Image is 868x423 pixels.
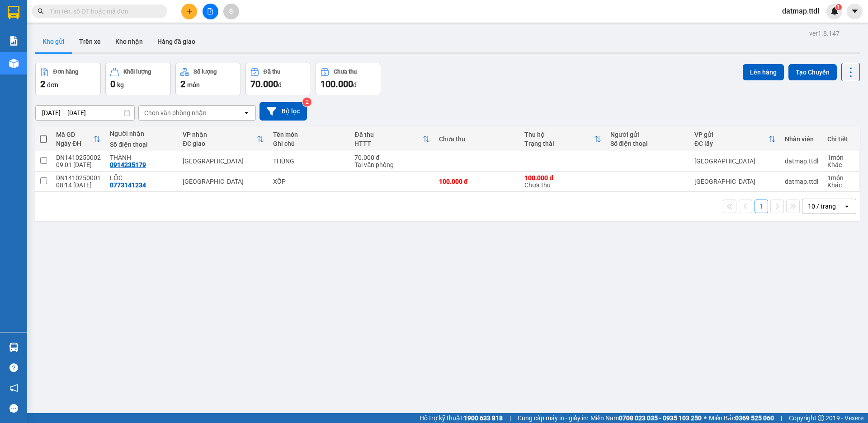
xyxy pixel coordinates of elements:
[509,413,511,423] span: |
[207,8,213,14] span: file-add
[354,131,422,138] div: Đã thu
[106,39,198,51] div: 0914235179
[105,63,171,95] button: Khối lượng0kg
[223,4,239,19] button: aim
[524,174,601,189] div: Chưa thu
[755,200,768,213] button: 1
[709,413,774,423] span: Miền Bắc
[354,154,429,161] div: 70.000 đ
[110,141,174,148] div: Số điện thoại
[851,7,859,15] span: caret-down
[350,127,434,151] th: Toggle SortBy
[735,414,774,422] strong: 0369 525 060
[694,158,776,165] div: [GEOGRAPHIC_DATA]
[8,8,22,17] span: Gửi:
[35,31,72,52] button: Kho gửi
[175,63,241,95] button: Số lượng2món
[316,63,381,95] button: Chưa thu100.000đ
[52,127,105,151] th: Toggle SortBy
[38,8,44,14] span: search
[619,414,702,422] strong: 0708 023 035 - 0935 103 250
[47,81,58,88] span: đơn
[835,4,842,10] sup: 1
[827,161,854,168] div: Khác
[808,202,836,211] div: 10 / trang
[837,4,840,10] span: 1
[785,135,818,143] div: Nhân viên
[827,174,854,181] div: 1 món
[273,131,345,138] div: Tên món
[843,203,850,210] svg: open
[302,98,311,107] sup: 2
[9,36,19,46] img: solution-icon
[788,64,837,80] button: Tạo Chuyến
[243,109,250,116] svg: open
[144,108,207,117] div: Chọn văn phòng nhận
[420,413,503,423] span: Hỗ trợ kỹ thuật:
[106,8,198,28] div: [GEOGRAPHIC_DATA]
[439,178,515,185] div: 100.000 đ
[72,31,108,52] button: Trên xe
[694,131,769,138] div: VP gửi
[354,161,429,168] div: Tại văn phòng
[830,7,839,15] img: icon-new-feature
[245,63,311,95] button: Đã thu70.000đ
[108,31,150,52] button: Kho nhận
[150,31,203,52] button: Hàng đã giao
[781,413,782,423] span: |
[264,69,280,75] div: Đã thu
[775,5,826,17] span: datmap.ttdl
[250,79,278,89] span: 70.000
[7,57,101,68] div: 70.000
[439,135,515,143] div: Chưa thu
[9,384,18,392] span: notification
[110,154,174,161] div: THÀNH
[354,140,422,147] div: HTTT
[180,79,185,89] span: 2
[743,64,784,80] button: Lên hàng
[110,130,174,137] div: Người nhận
[56,154,101,161] div: DN1410250002
[518,413,588,423] span: Cung cấp máy in - giấy in:
[187,81,200,88] span: món
[117,81,124,88] span: kg
[110,174,174,181] div: LỘC
[704,416,707,420] span: ⚪️
[181,4,197,19] button: plus
[694,178,776,185] div: [GEOGRAPHIC_DATA]
[273,140,345,147] div: Ghi chú
[9,59,19,68] img: warehouse-icon
[464,414,503,422] strong: 1900 633 818
[8,6,19,19] img: logo-vxr
[178,127,269,151] th: Toggle SortBy
[203,4,218,19] button: file-add
[9,363,18,372] span: question-circle
[9,343,19,352] img: warehouse-icon
[827,135,854,143] div: Chi tiết
[690,127,780,151] th: Toggle SortBy
[183,158,264,165] div: [GEOGRAPHIC_DATA]
[524,140,594,147] div: Trạng thái
[56,174,101,181] div: DN1410250001
[273,158,345,165] div: THÙNG
[524,131,594,138] div: Thu hộ
[183,131,257,138] div: VP nhận
[110,79,115,89] span: 0
[106,8,127,17] span: Nhận:
[321,79,353,89] span: 100.000
[7,58,21,67] span: CR :
[123,69,151,75] div: Khối lượng
[520,127,605,151] th: Toggle SortBy
[610,140,685,147] div: Số điện thoại
[334,69,357,75] div: Chưa thu
[56,140,94,147] div: Ngày ĐH
[9,404,18,413] span: message
[186,8,193,14] span: plus
[56,161,101,168] div: 09:01 [DATE]
[809,28,840,38] div: ver 1.8.147
[610,131,685,138] div: Người gửi
[818,415,824,421] span: copyright
[827,154,854,161] div: 1 món
[56,181,101,189] div: 08:14 [DATE]
[827,181,854,189] div: Khác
